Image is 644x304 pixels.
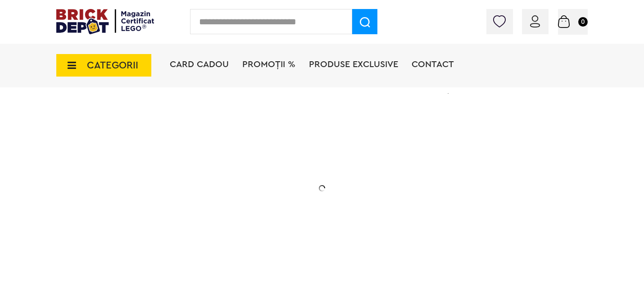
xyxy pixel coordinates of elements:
span: CATEGORII [87,60,138,70]
a: Produse exclusive [309,60,398,69]
a: Card Cadou [170,60,229,69]
a: PROMOȚII % [242,60,295,69]
h1: Cadou VIP 40772 [120,136,300,169]
div: Află detalii [120,236,300,247]
h2: Seria de sărbători: Fantomă luminoasă. Promoția este valabilă în perioada [DATE] - [DATE]. [120,178,300,216]
a: Contact [412,60,454,69]
small: 0 [578,17,588,27]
